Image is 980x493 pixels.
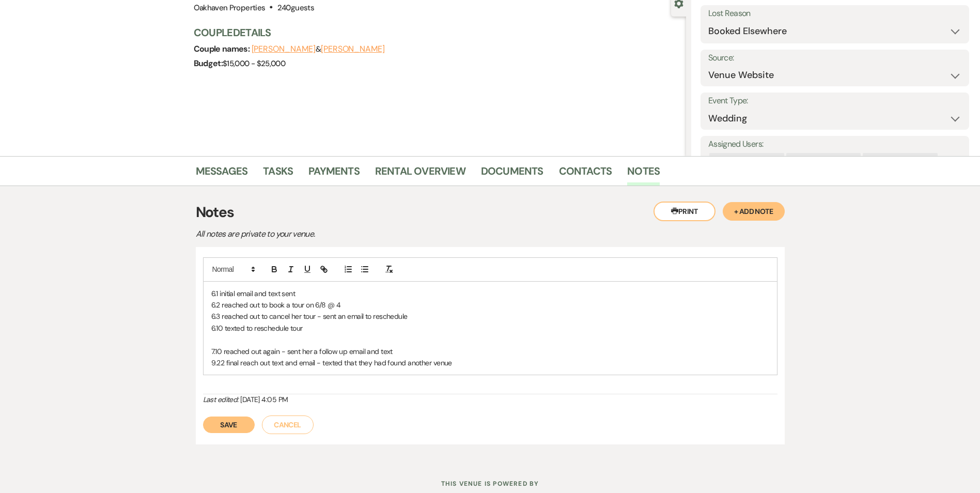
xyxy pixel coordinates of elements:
[277,3,314,13] span: 240 guests
[481,163,543,186] a: Documents
[308,163,360,186] a: Payments
[262,415,314,434] button: Cancel
[196,163,248,186] a: Messages
[211,299,769,311] p: 6.2 reached out to book a tour on 6/8 @ 4
[211,322,769,334] p: 6.10 texted to reschedule tour
[786,153,850,168] div: [PERSON_NAME]
[211,311,769,322] p: 6.3 reached out to cancel her tour - sent an email to reschedule
[194,43,252,54] span: Couple names:
[708,94,961,109] label: Event Type:
[211,288,769,299] p: 6.1 initial email and text sent
[654,202,715,221] button: Print
[194,25,676,40] h3: Couple Details
[863,153,926,168] div: [PERSON_NAME]
[211,346,769,357] p: 7.10 reached out again - sent her a follow up email and text
[709,153,773,168] div: [PERSON_NAME]
[375,163,465,186] a: Rental Overview
[203,417,255,433] button: Save
[252,44,385,54] span: &
[194,3,266,13] span: Oakhaven Properties
[252,45,316,53] button: [PERSON_NAME]
[559,163,612,186] a: Contacts
[321,45,385,53] button: [PERSON_NAME]
[627,163,660,186] a: Notes
[708,137,961,152] label: Assigned Users:
[708,6,961,21] label: Lost Reason
[263,163,293,186] a: Tasks
[196,202,785,223] h3: Notes
[203,394,777,405] div: [DATE] 4:05 PM
[708,51,961,66] label: Source:
[203,395,239,404] i: Last edited:
[723,202,785,221] button: + Add Note
[194,58,223,69] span: Budget:
[196,227,557,241] p: All notes are private to your venue.
[211,357,769,368] p: 9.22 final reach out text and email - texted that they had found another venue
[223,58,285,69] span: $15,000 - $25,000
